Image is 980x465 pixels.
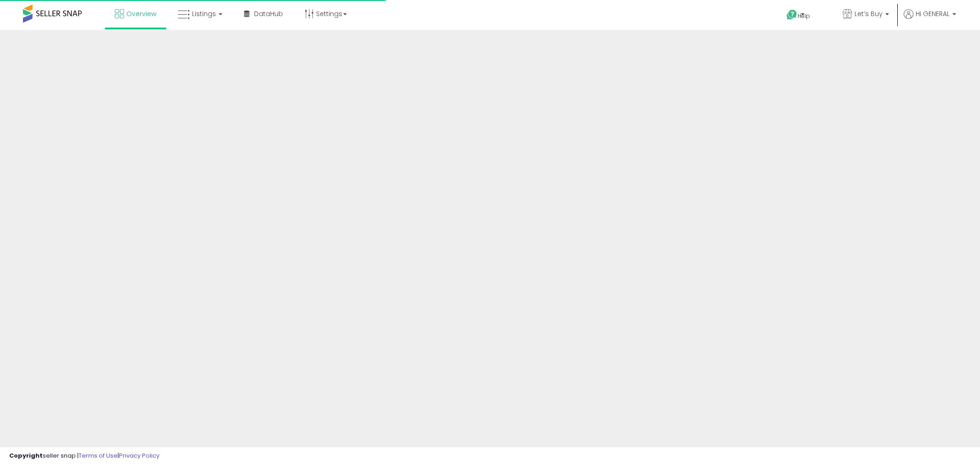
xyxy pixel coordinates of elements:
span: Overview [126,9,156,18]
span: DataHub [254,9,283,18]
span: Hi GENERAL [916,9,950,18]
span: Help [798,12,810,20]
a: Hi GENERAL [904,9,956,30]
i: Get Help [786,9,798,21]
span: Listings [192,9,216,18]
span: Let’s Buy [855,9,883,18]
a: Help [779,2,828,30]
